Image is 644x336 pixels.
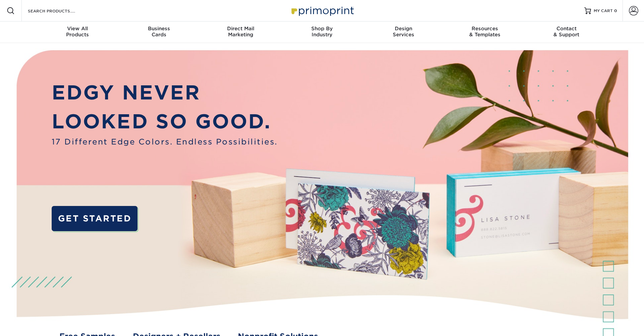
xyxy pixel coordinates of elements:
[200,26,281,38] div: Marketing
[288,3,356,18] img: Primoprint
[200,26,281,32] span: Direct Mail
[52,107,278,136] p: LOOKED SO GOOD.
[200,22,281,43] a: Direct MailMarketing
[526,26,607,38] div: & Support
[52,206,138,232] a: GET STARTED
[52,78,278,107] p: EDGY NEVER
[526,26,607,32] span: Contact
[363,26,444,32] span: Design
[281,22,363,43] a: Shop ByIndustry
[37,22,118,43] a: View AllProducts
[281,26,363,32] span: Shop By
[614,8,617,13] span: 0
[363,26,444,38] div: Services
[363,22,444,43] a: DesignServices
[594,8,613,14] span: MY CART
[37,26,118,38] div: Products
[118,26,200,38] div: Cards
[526,22,607,43] a: Contact& Support
[444,26,526,38] div: & Templates
[444,22,526,43] a: Resources& Templates
[27,7,93,15] input: SEARCH PRODUCTS.....
[118,22,200,43] a: BusinessCards
[444,26,526,32] span: Resources
[52,136,278,148] span: 17 Different Edge Colors. Endless Possibilities.
[37,26,118,32] span: View All
[118,26,200,32] span: Business
[281,26,363,38] div: Industry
